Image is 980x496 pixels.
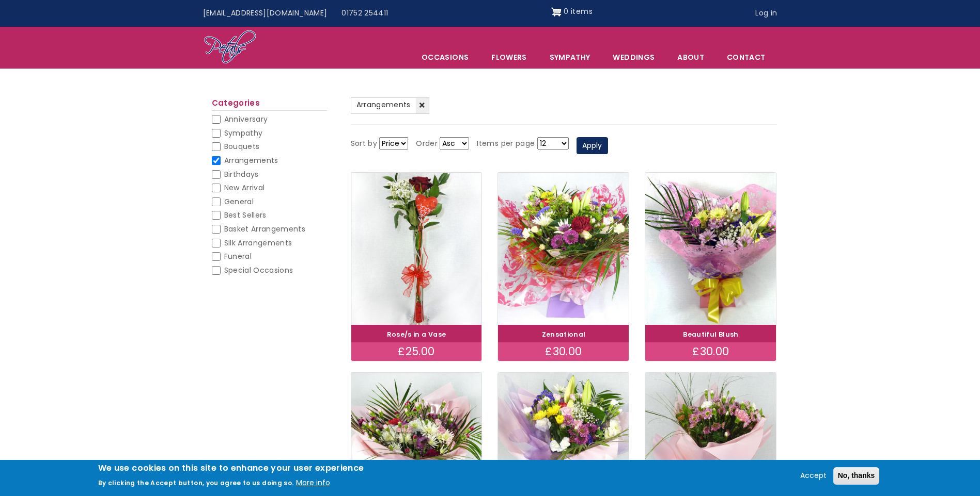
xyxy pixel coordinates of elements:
span: Basket Arrangements [224,224,306,234]
button: More info [296,477,330,489]
img: Beautiful Blush [645,173,776,325]
a: Sympathy [539,46,601,68]
label: Order [416,138,438,150]
span: Funeral [224,251,252,261]
a: About [666,46,715,68]
div: £25.00 [351,342,482,361]
img: Shopping cart [551,4,562,20]
h2: Categories [212,98,327,111]
span: 0 items [564,6,592,16]
a: [EMAIL_ADDRESS][DOMAIN_NAME] [196,4,335,23]
span: Weddings [602,46,665,68]
span: Sympathy [224,128,263,138]
span: Bouquets [224,141,260,152]
a: Zensational [542,330,586,339]
div: £30.00 [645,342,776,361]
button: Apply [577,137,608,155]
a: 01752 254411 [334,4,395,23]
button: Accept [796,470,831,482]
span: General [224,196,254,207]
img: Home [204,29,257,65]
span: New Arrival [224,183,265,193]
span: Special Occasions [224,265,293,275]
span: Silk Arrangements [224,238,292,248]
label: Items per page [477,138,535,150]
p: By clicking the Accept button, you agree to us doing so. [98,478,294,487]
h2: We use cookies on this site to enhance your user experience [98,462,364,474]
a: Flowers [480,46,537,68]
span: Arrangements [356,100,411,110]
a: Contact [716,46,776,68]
a: Rose/s in a Vase [387,330,446,339]
span: Anniversary [224,114,268,124]
img: Zensational [498,173,629,325]
img: Rose/s in a Vase [351,173,482,325]
a: Log in [748,4,784,23]
span: Arrangements [224,155,278,166]
a: Shopping cart 0 items [551,4,593,20]
span: Best Sellers [224,210,267,220]
a: Arrangements [351,97,429,114]
span: Occasions [411,46,479,68]
div: £30.00 [498,342,629,361]
label: Sort by [351,138,377,150]
span: Birthdays [224,169,259,179]
button: No, thanks [833,467,880,485]
a: Beautiful Blush [683,330,738,339]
